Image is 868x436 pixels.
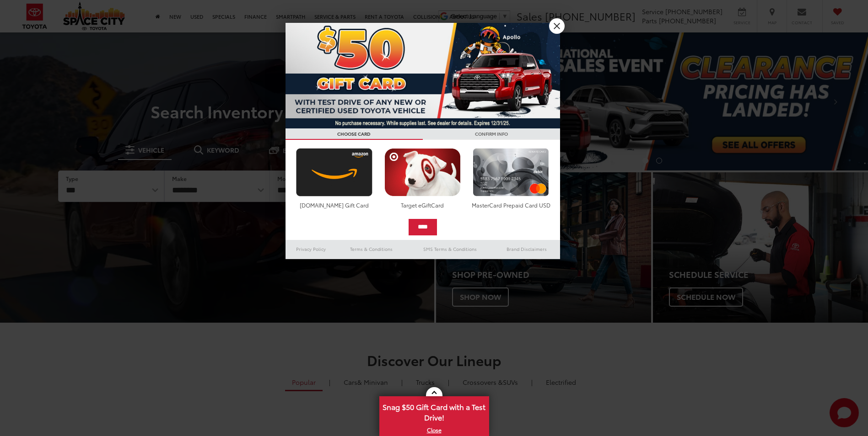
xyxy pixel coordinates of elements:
img: mastercard.png [470,148,551,197]
a: Terms & Conditions [336,244,406,255]
img: 53411_top_152338.jpg [286,23,560,128]
a: SMS Terms & Conditions [407,244,493,255]
div: MasterCard Prepaid Card USD [470,201,551,209]
a: Privacy Policy [286,244,337,255]
h3: CONFIRM INFO [423,128,560,140]
div: [DOMAIN_NAME] Gift Card [294,201,375,209]
img: amazoncard.png [294,148,375,197]
span: Snag $50 Gift Card with a Test Drive! [380,397,488,425]
h3: CHOOSE CARD [286,128,423,140]
img: targetcard.png [382,148,463,197]
a: Brand Disclaimers [493,244,560,255]
div: Target eGiftCard [382,201,463,209]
